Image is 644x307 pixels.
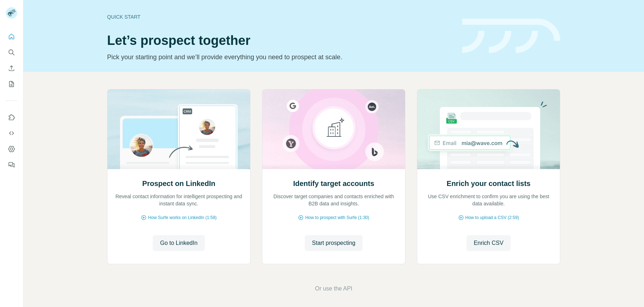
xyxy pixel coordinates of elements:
[465,214,519,221] span: How to upload a CSV (2:59)
[312,239,355,247] span: Start prospecting
[153,235,204,251] button: Go to LinkedIn
[6,46,17,59] button: Search
[107,52,454,62] p: Pick your starting point and we’ll provide everything you need to prospect at scale.
[6,30,17,43] button: Quick start
[315,284,352,293] button: Or use the API
[474,239,503,247] span: Enrich CSV
[6,143,17,155] button: Dashboard
[6,111,17,124] button: Use Surfe on LinkedIn
[305,214,369,221] span: How to prospect with Surfe (1:30)
[305,235,363,251] button: Start prospecting
[107,89,250,169] img: Prospect on LinkedIn
[262,89,405,169] img: Identify target accounts
[6,62,17,75] button: Enrich CSV
[466,235,511,251] button: Enrich CSV
[115,193,243,207] p: Reveal contact information for intelligent prospecting and instant data sync.
[107,13,454,20] div: Quick start
[142,178,215,189] h2: Prospect on LinkedIn
[6,127,17,140] button: Use Surfe API
[270,193,398,207] p: Discover target companies and contacts enriched with B2B data and insights.
[424,193,553,207] p: Use CSV enrichment to confirm you are using the best data available.
[462,19,560,54] img: banner
[293,178,374,189] h2: Identify target accounts
[6,158,17,171] button: Feedback
[148,214,217,221] span: How Surfe works on LinkedIn (1:58)
[417,89,560,169] img: Enrich your contact lists
[447,178,530,189] h2: Enrich your contact lists
[6,78,17,90] button: My lists
[107,33,454,48] h1: Let’s prospect together
[160,239,197,247] span: Go to LinkedIn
